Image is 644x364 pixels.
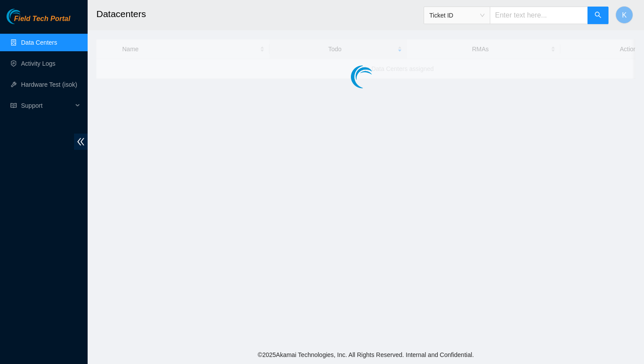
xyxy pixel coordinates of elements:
a: Activity Logs [21,60,56,67]
span: Ticket ID [429,9,485,22]
span: search [594,11,602,20]
a: Akamai TechnologiesField Tech Portal [7,16,70,27]
button: search [587,7,609,24]
span: Field Tech Portal [14,15,70,23]
footer: © 2025 Akamai Technologies, Inc. All Rights Reserved. Internal and Confidential. [88,346,644,364]
img: Akamai Technologies [7,9,44,24]
a: Data Centers [21,39,57,46]
span: read [11,102,17,109]
input: Enter text here... [490,7,588,24]
a: Hardware Test (isok) [21,81,77,88]
span: double-left [74,134,88,150]
span: K [622,10,627,21]
button: K [616,6,633,24]
span: Support [21,97,73,114]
